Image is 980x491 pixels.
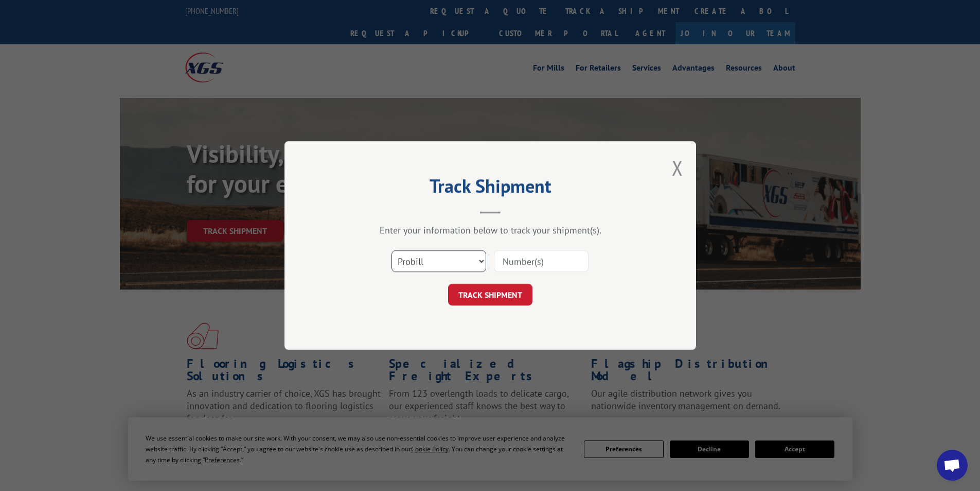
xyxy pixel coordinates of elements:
div: Enter your information below to track your shipment(s). [336,224,645,236]
h2: Track Shipment [336,179,645,198]
button: Close modal [672,154,683,181]
div: Open chat [937,450,968,481]
button: TRACK SHIPMENT [448,284,532,306]
input: Number(s) [494,250,589,272]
